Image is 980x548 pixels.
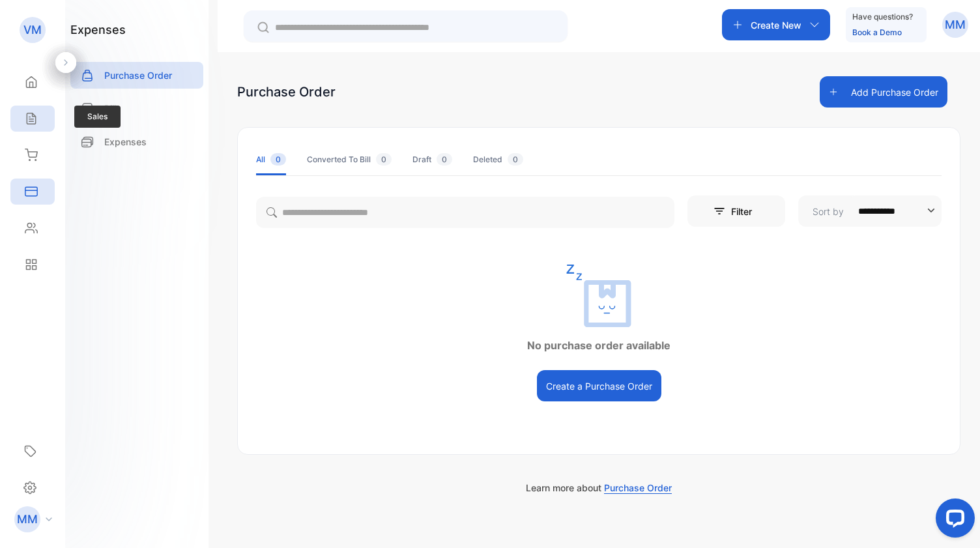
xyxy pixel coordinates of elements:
div: Purchase Order [237,82,336,102]
span: 0 [376,153,392,166]
div: Deleted [473,154,523,166]
span: 0 [437,153,452,166]
button: Create a Purchase Order [537,370,661,401]
a: Book a Demo [852,27,902,37]
p: Sort by [813,205,844,218]
p: Learn more about [237,481,960,495]
p: MM [17,511,38,528]
button: MM [942,9,968,40]
button: Create New [722,9,830,40]
span: 0 [270,153,286,166]
p: Expenses [104,135,147,149]
p: Bills [104,102,121,115]
div: Draft [412,154,452,166]
div: All [256,154,286,166]
span: Purchase Order [604,482,672,494]
p: Have questions? [852,10,913,23]
p: Create New [751,18,801,32]
span: Sales [74,106,121,128]
button: Add Purchase Order [820,76,947,108]
h1: expenses [70,21,126,38]
img: empty state [566,265,631,327]
a: Bills [70,95,203,122]
a: Purchase Order [70,62,203,89]
div: Converted To Bill [307,154,392,166]
p: Purchase Order [104,68,172,82]
span: 0 [508,153,523,166]
iframe: LiveChat chat widget [925,493,980,548]
a: Expenses [70,128,203,155]
p: VM [23,22,42,38]
p: No purchase order available [238,338,960,353]
p: MM [945,16,966,33]
button: Sort by [798,195,942,227]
